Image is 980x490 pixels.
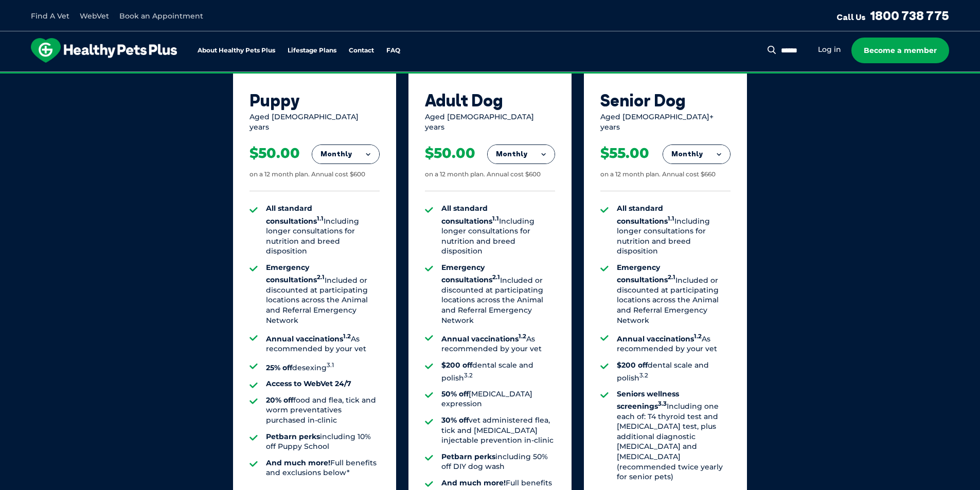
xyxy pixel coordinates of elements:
[441,452,555,472] li: including 50% off DIY dog wash
[266,263,325,284] strong: Emergency consultations
[668,215,674,222] sup: 1.1
[441,389,555,409] li: [MEDICAL_DATA] expression
[519,333,526,340] sup: 1.2
[464,372,473,379] sup: 3.2
[441,204,499,225] strong: All standard consultations
[288,47,336,54] a: Lifestage Plans
[312,145,379,164] button: Monthly
[266,379,351,388] strong: Access to WebVet 24/7
[492,274,500,281] sup: 2.1
[765,45,778,55] button: Search
[617,204,674,225] strong: All standard consultations
[198,47,275,54] a: About Healthy Pets Plus
[441,389,469,398] strong: 50% off
[266,204,324,225] strong: All standard consultations
[266,458,380,478] li: Full benefits and exclusions below*
[617,334,702,343] strong: Annual vaccinations
[441,263,500,284] strong: Emergency consultations
[600,170,716,179] div: on a 12 month plan. Annual cost $660
[266,360,380,373] li: desexing
[266,395,380,426] li: food and flea, tick and worm preventatives purchased in-clinic
[441,415,555,446] li: vet administered flea, tick and [MEDICAL_DATA] injectable prevention in-clinic
[250,112,380,132] div: Aged [DEMOGRAPHIC_DATA] years
[441,334,526,343] strong: Annual vaccinations
[119,11,203,21] a: Book an Appointment
[266,432,380,452] li: including 10% off Puppy School
[386,47,400,54] a: FAQ
[617,360,730,383] li: dental scale and polish
[31,11,69,21] a: Find A Vet
[668,274,675,281] sup: 2.1
[31,38,177,63] img: hpp-logo
[836,8,949,23] a: Call Us1800 738 775
[836,12,866,22] span: Call Us
[694,333,702,340] sup: 1.2
[600,112,730,132] div: Aged [DEMOGRAPHIC_DATA]+ years
[250,144,300,162] div: $50.00
[266,332,380,354] li: As recommended by your vet
[663,145,730,164] button: Monthly
[488,145,555,164] button: Monthly
[343,333,351,340] sup: 1.2
[851,38,949,63] a: Become a member
[266,363,292,372] strong: 25% off
[492,215,499,222] sup: 1.1
[441,360,555,383] li: dental scale and polish
[441,332,555,354] li: As recommended by your vet
[441,204,555,257] li: Including longer consultations for nutrition and breed disposition
[298,72,682,81] span: Proactive, preventative wellness program designed to keep your pet healthier and happier for longer
[639,372,648,379] sup: 3.2
[425,144,475,162] div: $50.00
[349,47,374,54] a: Contact
[425,90,555,110] div: Adult Dog
[617,360,648,370] strong: $200 off
[266,263,380,325] li: Included or discounted at participating locations across the Animal and Referral Emergency Network
[617,263,730,325] li: Included or discounted at participating locations across the Animal and Referral Emergency Network
[266,432,320,441] strong: Petbarn perks
[327,361,334,369] sup: 3.1
[80,11,109,21] a: WebVet
[317,215,324,222] sup: 1.1
[441,263,555,325] li: Included or discounted at participating locations across the Animal and Referral Emergency Network
[441,452,495,461] strong: Petbarn perks
[600,144,649,162] div: $55.00
[266,458,330,467] strong: And much more!
[317,274,325,281] sup: 2.1
[250,170,365,179] div: on a 12 month plan. Annual cost $600
[617,332,730,354] li: As recommended by your vet
[441,478,506,487] strong: And much more!
[250,90,380,110] div: Puppy
[617,389,679,411] strong: Seniors wellness screenings
[425,170,541,179] div: on a 12 month plan. Annual cost $600
[266,334,351,343] strong: Annual vaccinations
[425,112,555,132] div: Aged [DEMOGRAPHIC_DATA] years
[617,389,730,482] li: Including one each of: T4 thyroid test and [MEDICAL_DATA] test, plus additional diagnostic [MEDIC...
[266,395,293,405] strong: 20% off
[617,204,730,257] li: Including longer consultations for nutrition and breed disposition
[266,204,380,257] li: Including longer consultations for nutrition and breed disposition
[441,360,472,370] strong: $200 off
[600,90,730,110] div: Senior Dog
[658,400,667,407] sup: 3.3
[818,45,841,55] a: Log in
[441,415,469,425] strong: 30% off
[617,263,675,284] strong: Emergency consultations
